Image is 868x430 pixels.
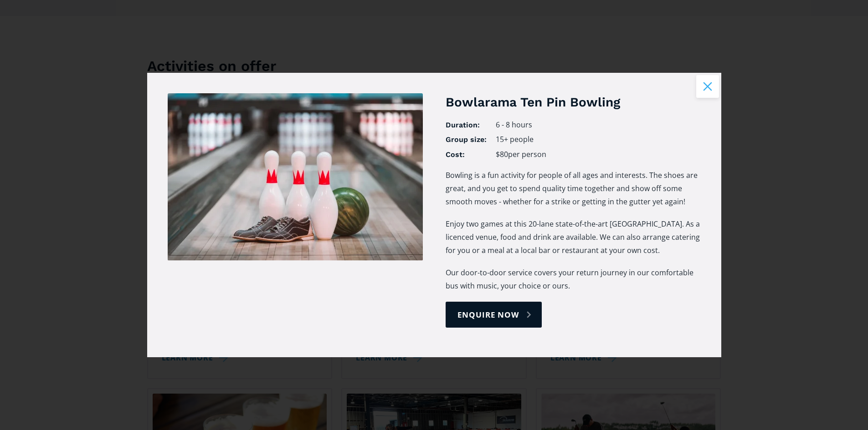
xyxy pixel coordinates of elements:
h4: Duration: [446,120,487,130]
div: 80 [500,150,508,159]
h4: Cost: [446,150,487,160]
h3: Bowlarama Ten Pin Bowling [446,93,701,111]
img: Bowlarama Ten Pin Bowling [168,93,423,261]
a: enquire now [446,302,542,328]
p: Our door-to-door service covers your return journey in our comfortable bus with music, your choic... [446,266,701,293]
div: 15+ people [496,135,701,145]
div: $ [496,150,500,159]
div: per person [508,150,546,159]
button: Close modal [696,75,719,98]
p: Enjoy two games at this 20-lane state-of-the-art [GEOGRAPHIC_DATA]. As a licenced venue, food and... [446,218,701,257]
p: Bowling is a fun activity for people of all ages and interests. The shoes are great, and you get ... [446,169,701,208]
div: 6 - 8 hours [496,120,701,130]
h4: Group size: [446,135,487,145]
